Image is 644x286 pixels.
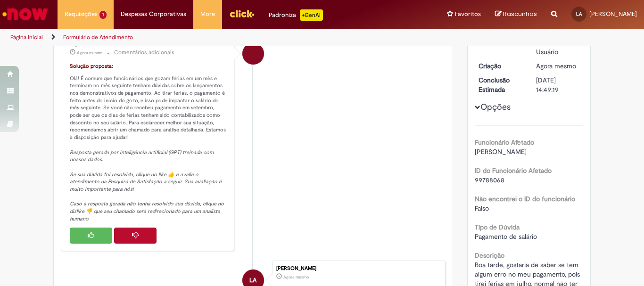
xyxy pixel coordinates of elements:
[475,147,527,156] span: [PERSON_NAME]
[70,63,113,70] font: Solução proposta:
[300,9,323,21] p: +GenAi
[200,9,215,19] span: More
[503,9,537,18] span: Rascunhos
[536,75,580,94] div: [DATE] 14:49:19
[495,10,537,19] a: Rascunhos
[475,166,552,175] b: ID do Funcionário Afetado
[283,274,309,280] time: 30/09/2025 14:49:15
[10,33,43,41] a: Página inicial
[77,50,102,56] time: 30/09/2025 14:49:22
[229,7,255,21] img: click_logo_yellow_360x200.png
[70,149,225,222] em: Resposta gerada por inteligência artificial (GPT) treinada com nossos dados. Se sua dúvida foi re...
[99,11,107,19] span: 1
[269,9,323,21] div: Padroniza
[536,62,576,70] span: Agora mesmo
[475,195,575,203] b: Não encontrei o ID do funcionário
[7,29,422,46] ul: Trilhas de página
[536,61,580,71] div: 30/09/2025 14:49:15
[589,10,637,18] span: [PERSON_NAME]
[276,266,440,271] div: [PERSON_NAME]
[475,204,489,212] span: Falso
[283,274,309,280] span: Agora mesmo
[576,11,582,17] span: LA
[114,49,174,57] small: Comentários adicionais
[1,5,50,24] img: ServiceNow
[242,43,264,65] div: Lupi Assist
[65,9,98,19] span: Requisições
[475,251,504,260] b: Descrição
[536,38,580,57] div: Pendente Usuário
[77,50,102,56] span: Agora mesmo
[70,63,227,223] p: Olá! É comum que funcionários que gozam férias em um mês e terminam no mês seguinte tenham dúvida...
[475,232,537,241] span: Pagamento de salário
[471,75,529,94] dt: Conclusão Estimada
[63,33,133,41] a: Formulário de Atendimento
[536,62,576,70] time: 30/09/2025 14:49:15
[121,9,186,19] span: Despesas Corporativas
[475,176,504,184] span: 99788068
[471,61,529,71] dt: Criação
[455,9,481,19] span: Favoritos
[475,138,534,147] b: Funcionário Afetado
[475,223,520,231] b: Tipo de Dúvida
